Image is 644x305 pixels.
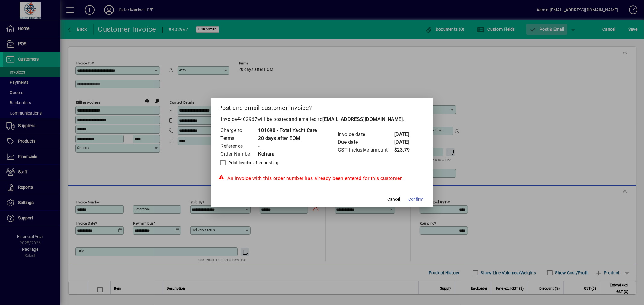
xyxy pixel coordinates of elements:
[338,138,394,146] td: Due date
[394,146,418,154] td: $23.79
[408,196,423,203] span: Confirm
[218,175,426,182] div: An invoice with this order number has already been entered for this customer.
[406,194,426,205] button: Confirm
[220,142,258,150] td: Reference
[258,127,317,134] td: 101690 - Total Yacht Care
[211,98,433,115] h2: Post and email customer invoice?
[322,116,403,122] b: [EMAIL_ADDRESS][DOMAIN_NAME]
[338,130,394,138] td: Invoice date
[387,196,400,203] span: Cancel
[220,134,258,142] td: Terms
[218,116,426,123] p: Invoice will be posted .
[258,142,317,150] td: -
[258,150,317,158] td: Kohara
[394,138,418,146] td: [DATE]
[338,146,394,154] td: GST inclusive amount
[394,130,418,138] td: [DATE]
[258,134,317,142] td: 20 days after EOM
[220,150,258,158] td: Order Number
[227,160,278,166] label: Print invoice after posting
[289,116,403,122] span: and emailed to
[384,194,403,205] button: Cancel
[237,116,258,122] span: #402967
[220,127,258,134] td: Charge to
